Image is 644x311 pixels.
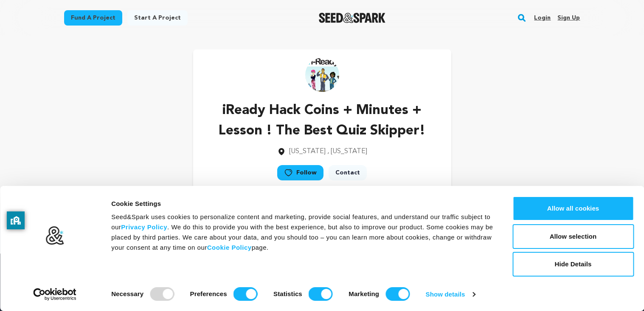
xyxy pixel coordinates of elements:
[319,13,385,23] a: Seed&Spark Homepage
[127,10,188,26] a: Start a project
[111,199,493,209] div: Cookie Settings
[289,148,326,155] span: [US_STATE]
[190,290,227,297] strong: Preferences
[426,288,475,301] a: Show details
[45,226,65,245] img: logo
[18,288,92,301] a: Usercentrics Cookiebot - opens in a new window
[512,252,634,277] button: Hide Details
[349,290,379,297] strong: Marketing
[111,290,143,297] strong: Necessary
[557,11,580,25] a: Sign up
[121,223,167,231] a: Privacy Policy
[329,165,367,180] a: Contact
[7,211,25,229] button: privacy banner
[273,290,302,297] strong: Statistics
[327,148,367,155] span: , [US_STATE]
[512,196,634,221] button: Allow all cookies
[319,13,385,23] img: Seed&Spark Logo Dark Mode
[207,244,252,251] a: Cookie Policy
[305,58,339,92] img: https://seedandspark-static.s3.us-east-2.amazonaws.com/images/User/001/529/885/medium/gimini.png ...
[534,11,551,25] a: Login
[277,165,323,180] a: Follow
[64,10,122,26] a: Fund a project
[111,284,111,284] legend: Consent Selection
[512,224,634,249] button: Allow selection
[111,212,493,253] div: Seed&Spark uses cookies to personalize content and marketing, provide social features, and unders...
[207,100,438,141] p: iReady Hack Coins + Minutes + Lesson ! The Best Quiz Skipper!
